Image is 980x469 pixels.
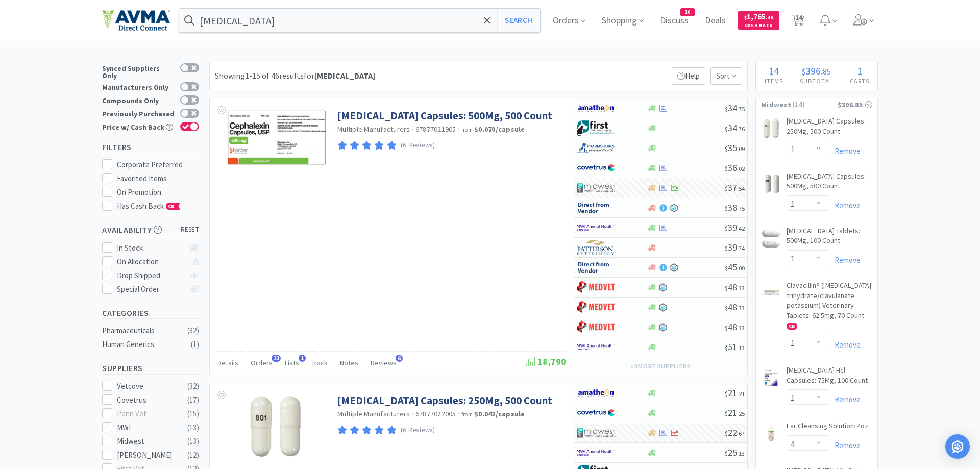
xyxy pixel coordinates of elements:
[337,393,552,407] a: [MEDICAL_DATA] Capsules: 250Mg, 500 Count
[829,255,861,265] a: Remove
[725,390,728,398] span: $
[738,7,779,34] a: $1,765.48Cash Back
[102,63,175,79] div: Synced Suppliers Only
[761,174,781,194] img: 639f9dafab0c4b41a3d5313d17878adc_120079.jpeg
[725,261,745,273] span: 45
[526,356,566,367] span: 18,790
[737,244,745,252] span: . 74
[401,425,435,436] p: (6 Reviews)
[117,159,200,171] div: Corporate Preferred
[117,201,181,211] span: Has Cash Back
[725,264,728,272] span: $
[272,355,281,362] span: 13
[187,325,199,337] div: ( 32 )
[401,140,435,151] p: (6 Reviews)
[314,70,375,81] strong: [MEDICAL_DATA]
[787,365,872,389] a: [MEDICAL_DATA] Hcl Capsules: 75Mg, 100 Count
[187,435,199,448] div: ( 13 )
[577,405,615,421] img: 77fca1acd8b6420a9015268ca798ef17_1.png
[725,105,728,113] span: $
[857,64,862,77] span: 1
[725,284,728,292] span: $
[497,9,540,32] button: Search
[737,344,745,352] span: . 13
[187,449,199,461] div: ( 12 )
[725,185,728,192] span: $
[577,385,615,401] img: 3331a67d23dc422aa21b1ec98afbf632_11.png
[761,99,791,110] span: Midwest
[577,140,615,156] img: 7915dbd3f8974342a4dc3feb8efc1740_58.png
[656,16,693,26] a: Discuss10
[725,102,745,114] span: 34
[461,126,473,133] span: from
[725,145,728,153] span: $
[823,66,831,77] span: 85
[577,160,615,176] img: 77fca1acd8b6420a9015268ca798ef17_1.png
[725,387,745,399] span: 21
[737,430,745,437] span: . 67
[415,409,456,418] span: 67877022005
[117,394,180,406] div: Covetrus
[474,125,525,134] strong: $0.070 / capsule
[102,362,199,374] h5: Suppliers
[102,95,175,104] div: Compounds Only
[117,435,180,448] div: Midwest
[577,425,615,440] img: 4dd14cff54a648ac9e977f0c5da9bc2e_5.png
[412,125,414,134] span: ·
[829,394,861,404] a: Remove
[187,380,199,392] div: ( 32 )
[396,355,403,362] span: 6
[737,450,745,457] span: . 13
[187,394,199,406] div: ( 17 )
[577,240,615,255] img: f5e969b455434c6296c6d81ef179fa71_3.png
[337,109,552,122] a: [MEDICAL_DATA] Capsules: 500Mg, 500 Count
[737,185,745,192] span: . 54
[117,283,185,295] div: Special Order
[945,434,970,459] div: Open Intercom Messenger
[337,409,410,418] a: Multiple Manufacturers
[102,122,175,131] div: Price w/ Cash Back
[102,109,175,117] div: Previously Purchased
[243,393,309,460] img: c133814f18a44a8396e12939e8c20096_120077.jpeg
[737,390,745,398] span: . 21
[217,358,238,367] span: Details
[737,125,745,133] span: . 76
[187,408,199,420] div: ( 15 )
[725,202,745,213] span: 38
[725,182,745,193] span: 37
[791,66,841,76] div: .
[737,284,745,292] span: . 33
[102,141,199,153] h5: Filters
[299,355,306,362] span: 1
[725,430,728,437] span: $
[737,324,745,332] span: . 33
[725,165,728,172] span: $
[577,220,615,235] img: f6b2451649754179b5b4e0c70c3f7cb0_2.png
[737,225,745,232] span: . 42
[191,338,199,351] div: ( 1 )
[766,14,773,21] span: . 48
[577,120,615,136] img: 67d67680309e4a0bb49a5ff0391dcc42_6.png
[181,225,200,235] span: reset
[117,408,180,420] div: Penn Vet
[761,228,781,249] img: 8fadfc847ce641b8951c68048746a9d3_120086.jpeg
[117,256,185,268] div: On Allocation
[744,23,773,30] span: Cash Back
[787,171,872,195] a: [MEDICAL_DATA] Capsules: 500Mg, 500 Count
[805,64,821,77] span: 396
[787,226,872,250] a: [MEDICAL_DATA] Tablets: 500Mg, 100 Count
[838,99,872,110] div: $396.85
[725,324,728,332] span: $
[725,427,745,438] span: 22
[187,422,199,434] div: ( 13 )
[577,280,615,295] img: bdd3c0f4347043b9a893056ed883a29a_120.png
[577,200,615,215] img: c67096674d5b41e1bca769e75293f8dd_19.png
[787,323,797,329] span: CB
[458,125,460,134] span: ·
[166,203,177,209] span: CB
[791,76,841,86] h4: Subtotal
[102,82,175,91] div: Manufacturers Only
[681,9,694,16] span: 10
[102,224,199,236] h5: Availability
[337,125,410,134] a: Multiple Manufacturers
